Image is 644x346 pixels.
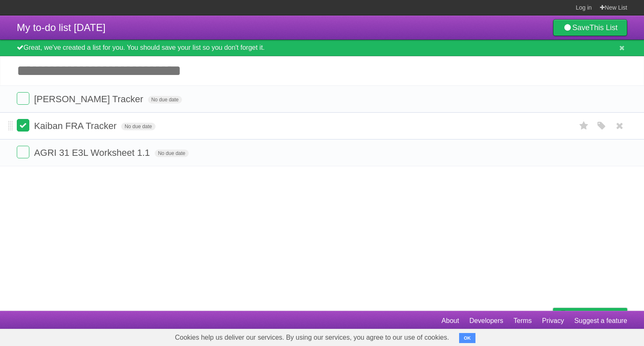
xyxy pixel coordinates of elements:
a: Developers [469,313,503,329]
a: SaveThis List [553,19,627,36]
a: Buy me a coffee [553,308,627,323]
span: No due date [148,96,182,103]
img: Buy me a coffee [557,308,569,323]
span: No due date [155,150,189,157]
span: AGRI 31 E3L Worksheet 1.1 [34,147,152,158]
a: About [441,313,459,329]
span: [PERSON_NAME] Tracker [34,94,145,104]
label: Star task [576,119,592,133]
span: Cookies help us deliver our services. By using our services, you agree to our use of cookies. [166,329,457,346]
span: No due date [121,123,155,130]
label: Done [17,92,29,105]
span: My to-do list [DATE] [17,22,106,33]
a: Privacy [542,313,564,329]
a: Terms [514,313,532,329]
a: Suggest a feature [574,313,627,329]
button: OK [459,333,475,343]
label: Done [17,119,29,132]
b: This List [589,23,618,32]
span: Buy me a coffee [571,308,623,323]
span: Kaiban FRA Tracker [34,121,119,131]
label: Done [17,146,29,158]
